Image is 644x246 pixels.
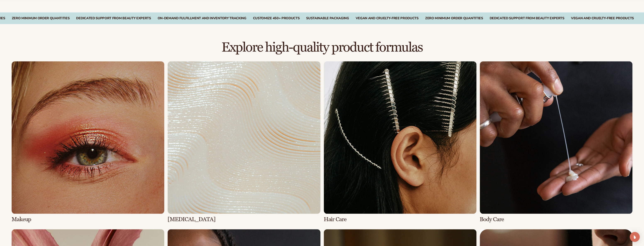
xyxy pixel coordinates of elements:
div: VEGAN AND CRUELTY-FREE PRODUCTS [355,16,418,20]
div: DEDICATED SUPPORT FROM BEAUTY EXPERTS [489,16,564,20]
h3: Hair Care [324,216,476,223]
div: 3 / 8 [324,61,476,223]
div: 2 / 8 [168,61,320,223]
div: SUSTAINABLE PACKAGING [306,16,349,20]
h3: [MEDICAL_DATA] [168,216,320,223]
div: 4 / 8 [480,61,632,223]
div: Dedicated Support From Beauty Experts [76,16,151,20]
div: Open Intercom Messenger [630,232,640,242]
div: CUSTOMIZE 450+ PRODUCTS [253,16,300,20]
h3: Makeup [12,216,164,223]
div: Zero Minimum Order QuantitieS [12,16,70,20]
div: ZERO MINIMUM ORDER QUANTITIES [425,16,483,20]
h3: Body Care [480,216,632,223]
div: 1 / 8 [12,61,164,223]
div: Vegan and Cruelty-Free Products [571,16,634,20]
div: On-Demand Fulfillment and Inventory Tracking [158,16,246,20]
h2: Explore high-quality product formulas [12,41,632,54]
